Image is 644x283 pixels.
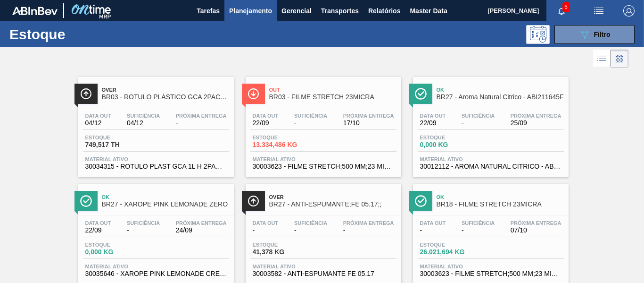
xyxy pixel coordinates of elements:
span: Estoque [420,135,486,140]
img: Logout [623,5,635,17]
a: ÍconeOverBR03 - RÓTULO PLÁSTICO GCA 2PACK1L HData out04/12Suficiência04/12Próxima Entrega-Estoque... [71,70,239,177]
h1: Estoque [9,29,141,40]
span: Suficiência [127,113,160,119]
span: 22/09 [85,227,111,234]
span: 25/09 [511,120,561,127]
span: Ok [437,194,564,200]
span: 04/12 [85,120,111,127]
span: Filtro [594,31,611,38]
span: Material ativo [420,264,561,269]
span: 04/12 [127,120,160,127]
button: Notificações [546,4,577,17]
span: Data out [253,113,279,119]
span: - [420,227,446,234]
div: Visão em Cards [611,50,628,68]
span: - [176,120,227,127]
span: 24/09 [176,227,227,234]
span: 30012112 - AROMA NATURAL CITRICO - ABI211645F [420,163,561,170]
span: Estoque [253,242,319,248]
span: 30003582 - ANTI-ESPUMANTE FE 05.17 [253,270,394,277]
span: Estoque [253,135,319,140]
span: 22/09 [253,120,279,127]
span: BR27 - XAROPE PINK LEMONADE ZERO [102,201,229,208]
a: ÍconeOkBR27 - Aroma Natural Citrico - ABI211645FData out22/09Suficiência-Próxima Entrega25/09Esto... [406,70,573,177]
span: - [294,227,327,234]
span: BR03 - RÓTULO PLÁSTICO GCA 2PACK1L H [102,94,229,101]
span: Próxima Entrega [343,113,394,119]
img: userActions [593,5,604,17]
span: - [294,120,327,127]
img: Ícone [80,88,92,100]
span: Gerencial [281,5,312,17]
span: Relatórios [368,5,400,17]
span: Estoque [85,242,151,248]
span: Próxima Entrega [511,113,561,119]
span: Ok [437,87,564,93]
span: BR18 - FILME STRETCH 23MICRA [437,201,564,208]
img: Ícone [415,195,427,207]
span: Tarefas [197,5,220,17]
span: 0,000 KG [420,141,486,148]
span: Próxima Entrega [511,220,561,226]
span: Suficiência [127,220,160,226]
button: Filtro [554,25,635,44]
span: 30034315 - ROTULO PLAST GCA 1L H 2PACK1L S CL NIV25 [85,163,227,170]
span: BR27 - Aroma Natural Citrico - ABI211645F [437,94,564,101]
span: 07/10 [511,227,561,234]
span: Material ativo [85,156,227,162]
span: - [343,227,394,234]
span: Ok [102,194,229,200]
span: Out [269,87,396,93]
span: - [462,120,495,127]
img: Ícone [415,88,427,100]
span: Data out [85,113,111,119]
span: Suficiência [294,113,327,119]
img: TNhmsLtSVTkK8tSr43FrP2fwEKptu5GPRR3wAAAABJRU5ErkJggg== [12,7,58,15]
span: 30003623 - FILME STRETCH;500 MM;23 MICRA;;HISTRETCH [420,270,561,277]
span: 749,517 TH [85,141,151,148]
span: 0,000 KG [85,249,151,256]
span: Material ativo [253,156,394,162]
span: Próxima Entrega [343,220,394,226]
span: Suficiência [294,220,327,226]
span: 6 [562,2,570,12]
span: Data out [420,113,446,119]
span: BR27 - ANTI-ESPUMANTE;FE 05.17;; [269,201,396,208]
span: Próxima Entrega [176,220,227,226]
span: Suficiência [462,220,495,226]
span: - [127,227,160,234]
span: BR03 - FILME STRETCH 23MICRA [269,94,396,101]
span: 30035646 - XAROPE PINK LEMONADE CREPUSCULO [85,270,227,277]
span: Over [102,87,229,93]
span: 26.021,694 KG [420,249,486,256]
span: Transportes [321,5,359,17]
span: Próxima Entrega [176,113,227,119]
span: 22/09 [420,120,446,127]
span: 30003623 - FILME STRETCH;500 MM;23 MICRA;;HISTRETCH [253,163,394,170]
span: - [462,227,495,234]
span: Data out [85,220,111,226]
span: Estoque [420,242,486,248]
span: Material ativo [420,156,561,162]
span: - [253,227,279,234]
span: 41,378 KG [253,249,319,256]
img: Ícone [248,88,259,100]
span: Planejamento [229,5,272,17]
div: Visão em Lista [593,50,611,68]
span: Master Data [410,5,447,17]
div: Pogramando: nenhum usuário selecionado [526,25,550,44]
a: ÍconeOutBR03 - FILME STRETCH 23MICRAData out22/09Suficiência-Próxima Entrega17/10Estoque13.334,48... [239,70,406,177]
img: Ícone [80,195,92,207]
span: Data out [253,220,279,226]
span: Over [269,194,396,200]
img: Ícone [248,195,259,207]
span: Data out [420,220,446,226]
span: Suficiência [462,113,495,119]
span: Material ativo [85,264,227,269]
span: Material ativo [253,264,394,269]
span: Estoque [85,135,151,140]
span: 17/10 [343,120,394,127]
span: 13.334,486 KG [253,141,319,148]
